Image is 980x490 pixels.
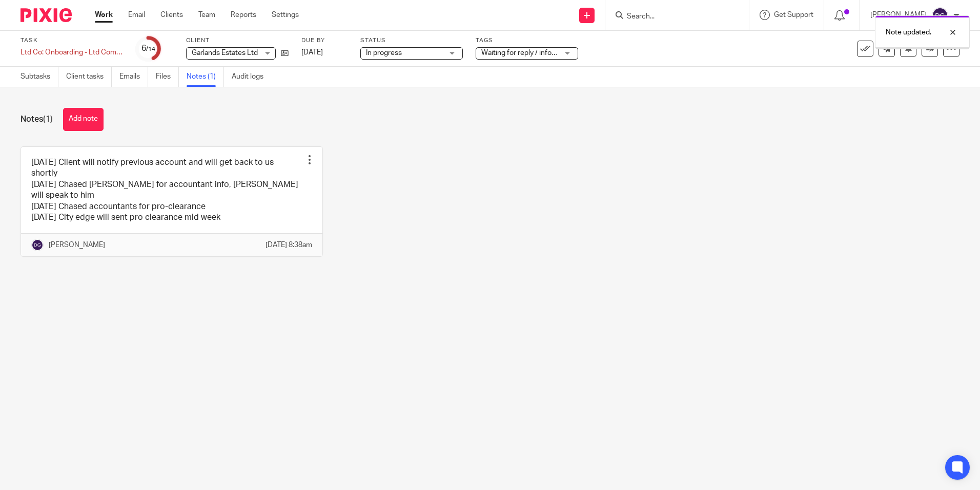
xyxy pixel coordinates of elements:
a: Files [156,67,179,87]
p: Note updated. [886,27,931,37]
a: Clients [160,10,183,20]
a: Emails [119,67,148,87]
a: Client tasks [66,67,112,87]
a: Notes (1) [187,67,224,87]
label: Status [360,36,463,45]
a: Team [198,10,215,20]
small: /14 [146,46,155,52]
button: Add note [63,108,104,131]
a: Subtasks [21,67,58,87]
label: Tags [476,36,578,45]
img: Pixie [21,8,72,22]
a: Audit logs [232,67,271,87]
a: Email [128,10,145,20]
h1: Notes [21,114,53,125]
span: In progress [366,49,402,56]
span: Garlands Estates Ltd [192,49,258,56]
img: svg%3E [932,7,948,24]
a: Work [95,10,113,20]
label: Due by [301,36,348,45]
label: Client [186,36,289,45]
span: (1) [43,115,53,123]
label: Task [21,36,123,45]
a: Settings [272,10,299,20]
p: [PERSON_NAME] [49,240,105,250]
span: [DATE] [301,49,323,56]
a: Reports [231,10,256,20]
img: svg%3E [31,239,44,251]
span: Waiting for reply / information [481,49,576,56]
div: Ltd Co: Onboarding - Ltd Company (revised) [21,47,123,58]
div: 6 [141,43,155,54]
p: [DATE] 8:38am [266,240,312,250]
